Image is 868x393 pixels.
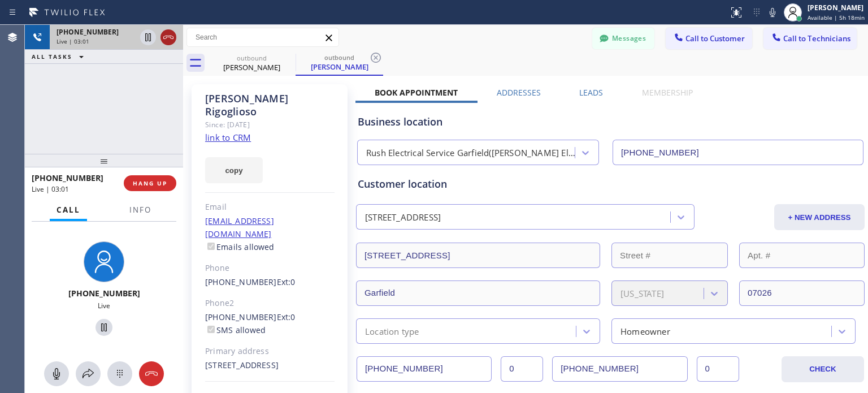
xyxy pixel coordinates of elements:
button: Hold Customer [140,29,156,45]
div: [PERSON_NAME] [808,3,865,12]
button: Call to Technicians [763,28,857,49]
div: [STREET_ADDRESS] [365,211,441,224]
input: Phone Number [357,356,492,382]
button: Mute [765,5,780,20]
div: Camille Rigoglioso [297,50,382,75]
button: Hang up [139,361,164,386]
button: Hold Customer [96,319,112,336]
span: Call [57,205,80,215]
button: Info [123,199,158,221]
input: Address [356,243,600,268]
span: Info [129,205,151,215]
div: Rush Electrical Service Garfield([PERSON_NAME] Electric Co) [366,146,576,159]
label: Membership [642,87,693,98]
span: [PHONE_NUMBER] [32,172,103,183]
div: Business location [358,114,863,129]
div: Since: [DATE] [205,118,335,131]
input: ZIP [739,280,865,306]
a: link to CRM [205,132,251,143]
div: [STREET_ADDRESS] [205,359,335,372]
input: Emails allowed [207,243,215,250]
span: [PHONE_NUMBER] [57,27,119,37]
button: Call [50,199,87,221]
button: HANG UP [124,175,176,191]
input: Phone Number 2 [552,356,687,382]
input: Apt. # [739,243,865,268]
span: Live | 03:01 [32,184,69,194]
div: Customer location [358,176,863,192]
label: Book Appointment [375,87,458,98]
button: copy [205,157,263,183]
a: [EMAIL_ADDRESS][DOMAIN_NAME] [205,215,274,239]
button: ALL TASKS [25,50,95,63]
div: Phone2 [205,297,335,310]
input: Search [187,28,338,46]
input: City [356,280,600,306]
button: Mute [44,361,69,386]
button: CHECK [782,356,864,382]
button: Messages [592,28,654,49]
div: [PERSON_NAME] Rigoglioso [205,92,335,118]
span: ALL TASKS [32,53,72,61]
span: Live | 03:01 [57,37,89,45]
span: Available | 5h 18min [808,14,865,21]
label: SMS allowed [205,325,266,335]
span: Ext: 0 [277,277,296,287]
a: [PHONE_NUMBER] [205,312,277,322]
a: [PHONE_NUMBER] [205,277,277,287]
button: Call to Customer [666,28,752,49]
div: [PERSON_NAME] [209,62,294,72]
div: Location type [365,325,419,338]
span: HANG UP [133,179,167,187]
input: Street # [611,243,728,268]
label: Addresses [497,87,541,98]
div: [PERSON_NAME] [297,62,382,72]
button: Hang up [160,29,176,45]
span: Live [98,301,110,310]
input: Ext. 2 [697,356,739,382]
div: Email [205,201,335,214]
div: Phone [205,262,335,275]
input: SMS allowed [207,326,215,333]
input: Ext. [501,356,543,382]
label: Leads [579,87,603,98]
span: Call to Customer [685,33,745,44]
div: outbound [297,53,382,62]
input: Phone Number [613,140,863,165]
div: Primary address [205,345,335,358]
button: Open dialpad [107,361,132,386]
div: Homeowner [620,325,670,338]
span: Call to Technicians [783,33,850,44]
button: + NEW ADDRESS [774,204,865,230]
span: Ext: 0 [277,312,296,322]
span: [PHONE_NUMBER] [68,288,140,299]
div: outbound [209,54,294,62]
label: Emails allowed [205,241,275,252]
button: Open directory [76,361,101,386]
div: Camille Rigoglioso [209,50,294,76]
